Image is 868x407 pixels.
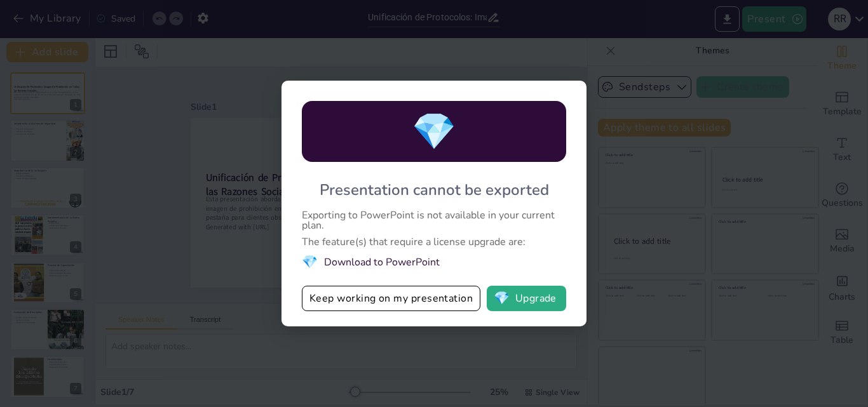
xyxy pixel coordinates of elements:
[302,253,318,270] span: diamond
[302,286,480,311] button: Keep working on my presentation
[302,237,566,247] div: The feature(s) that require a license upgrade are:
[412,107,456,156] span: diamond
[320,180,549,200] div: Presentation cannot be exported
[494,292,510,305] span: diamond
[302,210,566,230] div: Exporting to PowerPoint is not available in your current plan.
[487,286,566,311] button: diamondUpgrade
[302,253,566,270] li: Download to PowerPoint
